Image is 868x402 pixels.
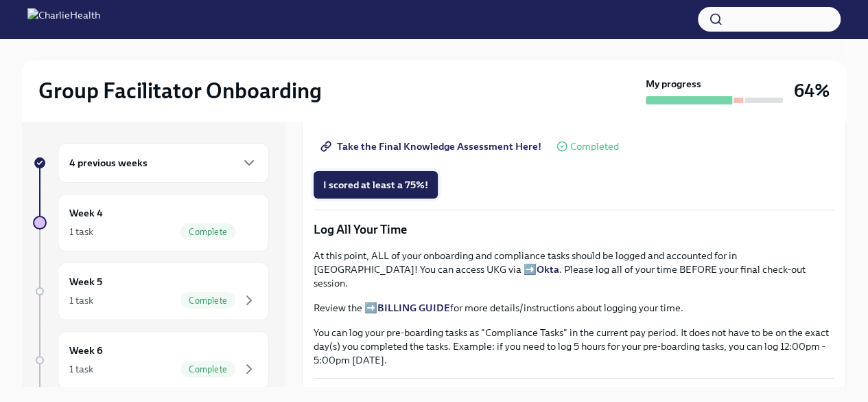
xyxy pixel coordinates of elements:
div: 4 previous weeks [58,143,269,183]
a: Take the Final Knowledge Assessment Here! [314,133,551,160]
p: At this point, ALL of your onboarding and compliance tasks should be logged and accounted for in ... [314,249,834,290]
a: Week 51 taskComplete [33,263,269,320]
div: 1 task [69,362,93,376]
div: 1 task [69,293,93,307]
span: Completed [570,142,619,152]
a: Week 61 taskComplete [33,331,269,389]
span: I scored at least a 75%! [323,178,428,192]
div: 1 task [69,225,93,238]
p: Log All Your Time [314,221,834,238]
a: Okta [537,263,559,276]
span: Complete [180,364,235,375]
h2: Group Facilitator Onboarding [38,77,322,104]
button: I scored at least a 75%! [314,171,438,199]
p: You can log your pre-boarding tasks as "Compliance Tasks" in the current pay period. It does not ... [314,326,834,367]
h6: Week 5 [69,274,102,289]
p: Review the ➡️ for more details/instructions about logging your time. [314,301,834,315]
h6: 4 previous weeks [69,155,148,170]
a: Week 41 taskComplete [33,194,269,252]
strong: My progress [646,77,701,91]
span: Take the Final Knowledge Assessment Here! [323,139,541,153]
h6: Week 4 [69,205,103,221]
a: BILLING GUIDE [377,302,450,314]
img: CharlieHealth [27,8,100,30]
span: Complete [180,227,235,237]
span: Complete [180,295,235,306]
h6: Week 6 [69,343,103,358]
h3: 64% [794,78,830,103]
